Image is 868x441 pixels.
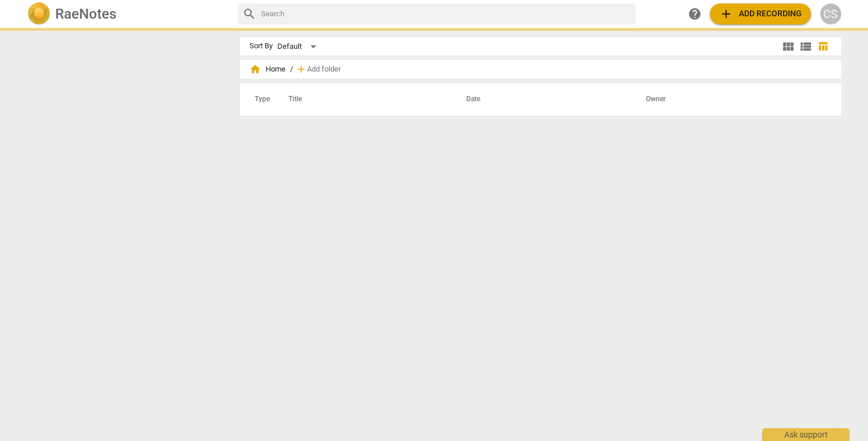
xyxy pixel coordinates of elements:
[688,7,702,21] span: help
[781,40,795,54] span: view_module
[780,38,797,55] button: Tile view
[797,38,815,55] button: List view
[295,63,307,75] span: add
[719,7,733,21] span: add
[249,42,273,51] div: Sort By
[242,7,256,21] span: search
[290,65,293,74] span: /
[799,40,813,54] span: view_list
[274,83,452,116] th: Title
[27,2,51,26] img: Logo
[817,41,828,52] span: table_chart
[684,3,705,24] a: Help
[719,7,802,21] span: Add recording
[632,83,829,116] th: Owner
[249,63,285,75] span: Home
[815,38,832,55] button: Table view
[55,6,116,22] h2: RaeNotes
[277,37,320,56] div: Default
[452,83,632,116] th: Date
[27,2,228,26] a: LogoRaeNotes
[249,63,261,75] span: home
[710,3,811,24] button: Upload
[762,428,849,441] div: Ask support
[261,5,631,23] input: Search
[307,65,341,74] span: Add folder
[820,3,841,24] button: CS
[245,83,274,116] th: Type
